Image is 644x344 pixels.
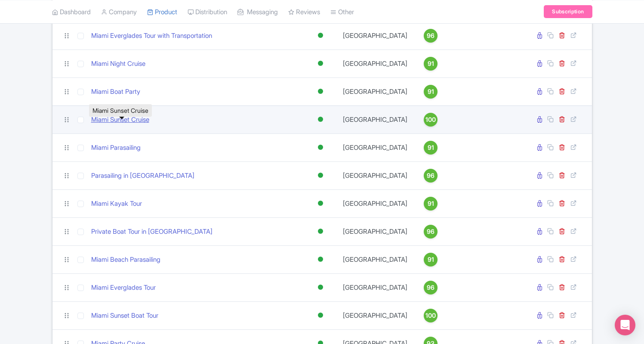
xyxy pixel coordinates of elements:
div: Active [316,141,325,154]
a: Miami Sunset Boat Tour [91,311,158,321]
td: [GEOGRAPHIC_DATA] [338,301,413,329]
td: [GEOGRAPHIC_DATA] [338,133,413,161]
a: 100 [416,113,445,127]
a: Miami Everglades Tour [91,283,156,293]
a: 91 [416,141,445,155]
div: Miami Sunset Cruise [89,104,152,117]
a: 96 [416,281,445,294]
div: Active [316,57,325,70]
td: [GEOGRAPHIC_DATA] [338,50,413,77]
a: 100 [416,309,445,322]
a: Miami Everglades Tour with Transportation [91,31,212,41]
div: Active [316,309,325,322]
span: 96 [427,283,434,292]
td: [GEOGRAPHIC_DATA] [338,22,413,50]
td: [GEOGRAPHIC_DATA] [338,273,413,301]
span: 100 [425,311,436,320]
div: Active [316,113,325,126]
a: Parasailing in [GEOGRAPHIC_DATA] [91,171,194,181]
div: Active [316,225,325,238]
span: 100 [425,115,436,124]
span: 96 [427,171,434,180]
a: Miami Beach Parasailing [91,255,160,265]
a: Private Boat Tour in [GEOGRAPHIC_DATA] [91,227,213,237]
a: Miami Night Cruise [91,59,145,69]
div: Active [316,29,325,42]
a: Miami Parasailing [91,143,141,153]
a: Miami Kayak Tour [91,199,142,209]
td: [GEOGRAPHIC_DATA] [338,245,413,273]
span: 91 [428,59,434,68]
div: Active [316,197,325,210]
span: 91 [428,87,434,96]
td: [GEOGRAPHIC_DATA] [338,105,413,133]
span: 91 [428,255,434,264]
td: [GEOGRAPHIC_DATA] [338,189,413,217]
a: Subscription [544,5,592,18]
div: Open Intercom Messenger [615,315,635,335]
a: 96 [416,169,445,183]
a: 91 [416,253,445,267]
span: 91 [428,143,434,152]
div: Active [316,169,325,182]
a: Miami Sunset Cruise [91,115,149,125]
td: [GEOGRAPHIC_DATA] [338,217,413,245]
td: [GEOGRAPHIC_DATA] [338,161,413,189]
a: 91 [416,57,445,71]
div: Active [316,253,325,266]
span: 96 [427,227,434,236]
a: 96 [416,29,445,43]
a: 91 [416,197,445,211]
div: Active [316,281,325,294]
a: Miami Boat Party [91,87,140,97]
a: 96 [416,225,445,239]
a: 91 [416,85,445,99]
div: Active [316,85,325,98]
td: [GEOGRAPHIC_DATA] [338,77,413,105]
span: 91 [428,199,434,208]
span: 96 [427,31,434,40]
